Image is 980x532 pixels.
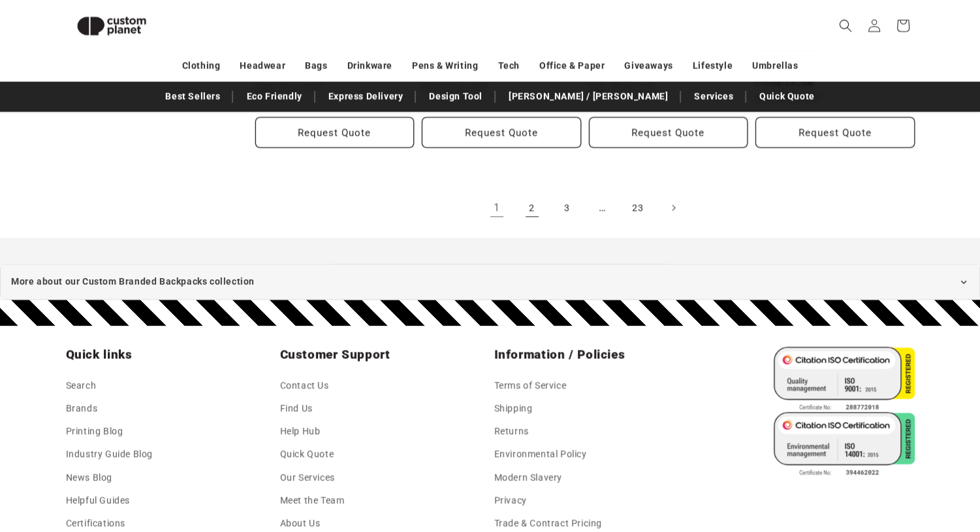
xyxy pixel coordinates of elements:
[624,193,652,222] a: Page 23
[518,193,546,222] a: Page 2
[422,117,581,148] : Request Quote
[753,85,821,108] a: Quick Quote
[553,193,582,222] a: Page 3
[280,466,335,489] a: Our Services
[494,443,587,465] a: Environmental Policy
[498,54,519,77] a: Tech
[347,54,392,77] a: Drinkware
[494,377,567,397] a: Terms of Service
[280,443,334,465] a: Quick Quote
[159,85,227,108] a: Best Sellers
[66,397,98,420] a: Brands
[11,274,255,290] span: More about our Custom Branded Backpacks collection
[240,54,285,77] a: Headwear
[831,11,860,40] summary: Search
[624,54,672,77] a: Giveaways
[589,117,748,148] : Request Quote
[66,466,112,489] a: News Blog
[322,85,410,108] a: Express Delivery
[66,5,157,46] img: Custom Planet
[774,347,915,412] img: ISO 9001 Certified
[659,193,688,222] a: Next page
[762,391,980,532] iframe: Chat Widget
[280,397,313,420] a: Find Us
[422,85,489,108] a: Design Tool
[280,489,345,512] a: Meet the Team
[693,54,733,77] a: Lifestyle
[280,420,321,443] a: Help Hub
[412,54,478,77] a: Pens & Writing
[280,377,329,397] a: Contact Us
[539,54,605,77] a: Office & Paper
[755,117,915,148] : Request Quote
[66,420,123,443] a: Printing Blog
[66,347,272,362] h2: Quick links
[255,193,915,222] nav: Pagination
[502,85,674,108] a: [PERSON_NAME] / [PERSON_NAME]
[752,54,798,77] a: Umbrellas
[588,193,617,222] span: …
[240,85,308,108] a: Eco Friendly
[255,117,415,148] : Request Quote
[305,54,327,77] a: Bags
[688,85,740,108] a: Services
[66,443,153,465] a: Industry Guide Blog
[494,347,701,362] h2: Information / Policies
[182,54,221,77] a: Clothing
[494,489,527,512] a: Privacy
[66,377,97,397] a: Search
[280,347,486,362] h2: Customer Support
[482,193,511,222] a: Page 1
[494,466,562,489] a: Modern Slavery
[494,420,529,443] a: Returns
[66,489,130,512] a: Helpful Guides
[494,397,533,420] a: Shipping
